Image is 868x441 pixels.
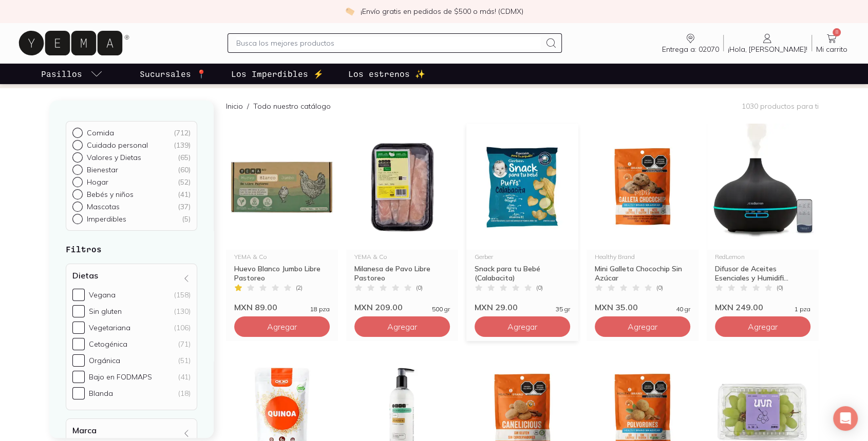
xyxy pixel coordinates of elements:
span: Agregar [507,322,537,332]
p: Hogar [87,177,108,187]
p: Imperdibles [87,214,126,224]
div: (71) [178,339,191,349]
div: Vegetariana [89,323,130,332]
img: 33798 snack para tu bebe calabacita gerber [466,124,578,250]
div: ( 5 ) [182,214,191,224]
span: MXN 29.00 [475,302,518,312]
span: ( 2 ) [296,285,303,291]
a: Sucursales 📍 [138,64,209,84]
p: ¡Envío gratis en pedidos de $500 o más! (CDMX) [361,6,523,16]
a: 34140 difusor de aceites y humidificador redlemonRedLemonDifusor de Aceites Esenciales y Humidifi... [707,124,819,312]
span: Agregar [748,322,778,332]
div: Orgánica [89,356,120,365]
img: 34140 difusor de aceites y humidificador redlemon [707,124,819,250]
span: Agregar [628,322,657,332]
p: Cuidado personal [87,141,148,150]
div: Milanesa de Pavo Libre Pastoreo [354,264,450,283]
div: ( 52 ) [178,177,191,187]
span: 18 pza [310,306,330,312]
button: Agregar [595,316,690,337]
p: Mascotas [87,202,120,211]
input: Bajo en FODMAPS(41) [72,371,85,383]
h4: Dietas [72,270,98,280]
span: Entrega a: 02070 [662,45,719,54]
div: YEMA & Co [354,254,450,260]
span: 40 gr [676,306,690,312]
input: Orgánica(51) [72,354,85,367]
span: 8 [833,28,841,36]
a: huevo-blanco-jumbo-2YEMA & CoHuevo Blanco Jumbo Libre Pastoreo(2)MXN 89.0018 pza [226,124,338,312]
p: Bebés y niños [87,190,134,199]
button: Agregar [234,316,330,337]
div: Cetogénica [89,339,127,349]
p: Bienestar [87,165,118,174]
div: Dietas [66,264,197,410]
p: Pasillos [41,68,82,80]
a: Los Imperdibles ⚡️ [229,64,326,84]
span: MXN 35.00 [595,302,638,312]
p: 1030 productos para ti [742,102,819,111]
input: Vegana(158) [72,289,85,301]
div: Difusor de Aceites Esenciales y Humidifi... [715,264,810,283]
input: Cetogénica(71) [72,338,85,350]
img: check [345,7,354,16]
img: huevo-blanco-jumbo-2 [226,124,338,250]
a: Inicio [226,102,243,111]
a: pasillo-todos-link [39,64,105,84]
div: (106) [174,323,191,332]
p: Sucursales 📍 [140,68,206,80]
div: ( 712 ) [174,128,191,137]
p: Los Imperdibles ⚡️ [231,68,324,80]
div: YEMA & Co [234,254,330,260]
button: Agregar [715,316,810,337]
p: Los estrenos ✨ [348,68,425,80]
p: Comida [87,128,114,137]
div: (158) [174,290,191,299]
span: ( 0 ) [536,285,543,291]
div: ( 60 ) [178,165,191,174]
div: (18) [178,389,191,398]
div: Open Intercom Messenger [833,406,858,431]
div: Blanda [89,389,113,398]
div: Healthy Brand [595,254,690,260]
div: Sin gluten [89,307,122,316]
a: Entrega a: 02070 [658,32,723,54]
span: ( 0 ) [656,285,663,291]
p: Todo nuestro catálogo [253,101,331,111]
h4: Marca [72,425,97,435]
div: (130) [174,307,191,316]
span: 1 pza [795,306,810,312]
div: ( 41 ) [178,190,191,199]
div: RedLemon [715,254,810,260]
button: Agregar [475,316,570,337]
img: 34176 milanesa de pavo libre pastoreo yema [346,124,458,250]
span: ( 0 ) [777,285,783,291]
img: 34133 mini galleta chocochip healthy brand [587,124,699,250]
span: Agregar [387,322,417,332]
a: 34133 mini galleta chocochip healthy brandHealthy BrandMini Galleta Chocochip Sin Azúcar(0)MXN 35... [587,124,699,312]
strong: Filtros [66,244,102,254]
span: / [243,101,253,111]
input: Blanda(18) [72,387,85,399]
div: Gerber [475,254,570,260]
div: (41) [178,372,191,382]
span: 35 gr [556,306,570,312]
span: Agregar [267,322,297,332]
div: Mini Galleta Chocochip Sin Azúcar [595,264,690,283]
input: Vegetariana(106) [72,322,85,334]
div: Bajo en FODMAPS [89,372,152,382]
a: 8Mi carrito [812,32,852,54]
span: ¡Hola, [PERSON_NAME]! [728,45,807,54]
span: MXN 209.00 [354,302,403,312]
a: 34176 milanesa de pavo libre pastoreo yemaYEMA & CoMilanesa de Pavo Libre Pastoreo(0)MXN 209.0050... [346,124,458,312]
div: (51) [178,356,191,365]
p: Valores y Dietas [87,153,141,162]
div: ( 37 ) [178,202,191,211]
a: 33798 snack para tu bebe calabacita gerberGerberSnack para tu Bebé (Calabacita)(0)MXN 29.0035 gr [466,124,578,312]
a: ¡Hola, [PERSON_NAME]! [724,32,812,54]
input: Busca los mejores productos [236,37,540,49]
a: Los estrenos ✨ [346,64,427,84]
div: Huevo Blanco Jumbo Libre Pastoreo [234,264,330,283]
button: Agregar [354,316,450,337]
span: 500 gr [432,306,450,312]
